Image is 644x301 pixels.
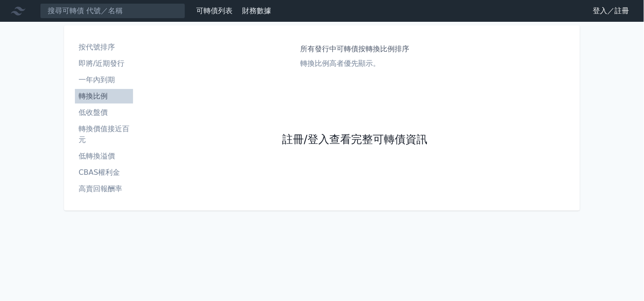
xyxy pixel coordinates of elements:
a: CBAS權利金 [75,165,133,180]
li: 低轉換溢價 [75,151,133,162]
a: 轉換價值接近百元 [75,122,133,147]
a: 登入／註冊 [586,4,637,18]
a: 可轉債列表 [196,6,233,15]
li: 轉換價值接近百元 [75,123,133,145]
a: 註冊/登入查看完整可轉債資訊 [282,133,427,147]
li: 一年內到期 [75,74,133,85]
input: 搜尋可轉債 代號／名稱 [40,3,185,19]
a: 財務數據 [242,6,271,15]
a: 低收盤價 [75,105,133,120]
li: 高賣回報酬率 [75,183,133,194]
a: 轉換比例 [75,89,133,104]
a: 即將/近期發行 [75,56,133,71]
h1: 所有發行中可轉債按轉換比例排序 [300,44,409,54]
a: 按代號排序 [75,40,133,54]
li: 轉換比例 [75,91,133,102]
li: 即將/近期發行 [75,58,133,69]
li: 按代號排序 [75,42,133,53]
a: 低轉換溢價 [75,149,133,163]
li: 低收盤價 [75,107,133,118]
a: 高賣回報酬率 [75,182,133,196]
li: CBAS權利金 [75,167,133,178]
p: 轉換比例高者優先顯示。 [300,58,409,69]
a: 一年內到期 [75,73,133,87]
